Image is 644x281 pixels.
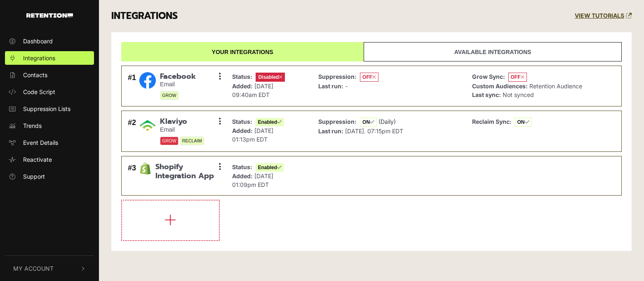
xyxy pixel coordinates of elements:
span: Suppression Lists [23,104,71,113]
span: Enabled [256,118,284,126]
a: Dashboard [5,34,94,48]
span: Event Details [23,138,58,147]
img: Retention.com [26,13,73,18]
div: #2 [128,117,136,145]
span: (Daily) [378,118,396,125]
span: Not synced [503,91,534,98]
span: Shopify Integration App [155,163,220,180]
strong: Suppression: [318,73,357,80]
span: Enabled [256,163,284,172]
span: Integrations [23,54,55,62]
strong: Custom Audiences: [472,83,528,90]
span: Dashboard [23,37,53,45]
span: - [345,83,348,90]
div: #3 [128,163,136,189]
img: Klaviyo [139,117,156,134]
img: Facebook [139,72,156,89]
h3: INTEGRATIONS [111,10,178,22]
a: Contacts [5,68,94,82]
span: Disabled [256,73,285,82]
span: Retention Audience [529,83,582,90]
span: Support [23,172,45,181]
span: GROW [160,137,179,145]
span: RECLAIM [180,137,204,145]
a: Integrations [5,51,94,65]
strong: Status: [232,118,252,125]
a: Support [5,170,94,183]
span: Klaviyo [160,117,204,126]
strong: Last run: [318,83,343,90]
span: Reactivate [23,155,52,164]
span: GROW [160,91,179,100]
a: Trends [5,119,94,132]
strong: Status: [232,163,252,170]
a: Available integrations [364,42,622,61]
span: OFF [360,73,378,82]
a: VIEW TUTORIALS [575,12,632,19]
small: Email [160,81,196,88]
strong: Last run: [318,128,343,135]
span: OFF [508,73,527,82]
strong: Added: [232,172,253,179]
span: Facebook [160,72,196,81]
a: Suppression Lists [5,102,94,116]
span: Contacts [23,71,47,79]
span: Trends [23,121,42,130]
small: Email [160,126,204,133]
span: ON [515,118,532,127]
span: My Account [13,264,54,273]
a: Your integrations [121,42,364,61]
strong: Added: [232,83,253,90]
a: Code Script [5,85,94,99]
a: Event Details [5,136,94,149]
span: [DATE] 09:40am EDT [232,83,273,98]
span: ON [360,118,377,127]
a: Reactivate [5,153,94,166]
strong: Reclaim Sync: [472,118,512,125]
span: [DATE]. 07:15pm EDT [345,128,403,135]
div: #1 [128,72,136,100]
strong: Last sync: [472,91,501,98]
strong: Suppression: [318,118,357,125]
strong: Grow Sync: [472,73,505,80]
span: [DATE] 01:09pm EDT [232,172,273,188]
span: Code Script [23,87,55,96]
strong: Added: [232,127,253,134]
button: My Account [5,256,94,281]
strong: Status: [232,73,252,80]
img: Shopify Integration App [139,163,151,175]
